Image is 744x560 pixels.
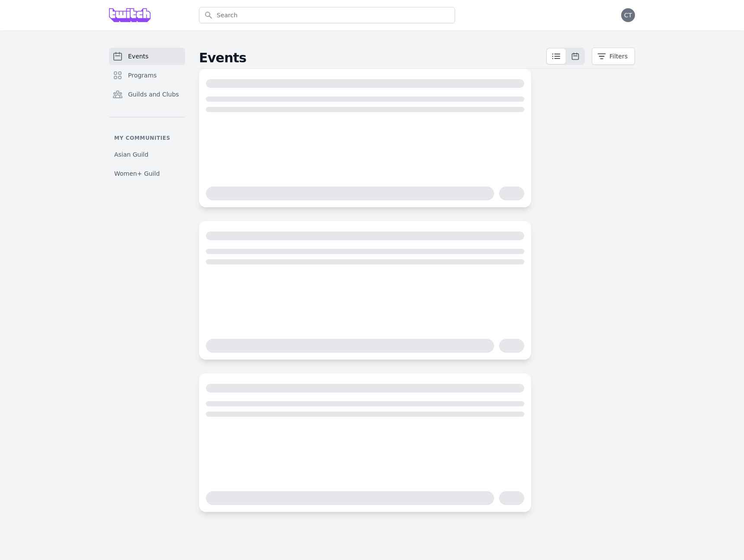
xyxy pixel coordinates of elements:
a: Events [109,48,185,65]
input: Search [199,7,455,23]
img: Grove [109,8,151,22]
span: Programs [128,71,157,80]
button: CT [621,8,635,22]
span: Women+ Guild [114,169,160,178]
h2: Events [199,50,546,66]
a: Guilds and Clubs [109,86,185,103]
span: Events [128,52,148,61]
a: Women+ Guild [109,166,185,181]
p: My communities [109,135,185,142]
a: Programs [109,67,185,84]
span: Guilds and Clubs [128,90,179,99]
button: Filters [592,48,635,65]
span: Asian Guild [114,150,148,159]
span: CT [624,12,632,18]
a: Asian Guild [109,147,185,162]
nav: Sidebar [109,48,185,181]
